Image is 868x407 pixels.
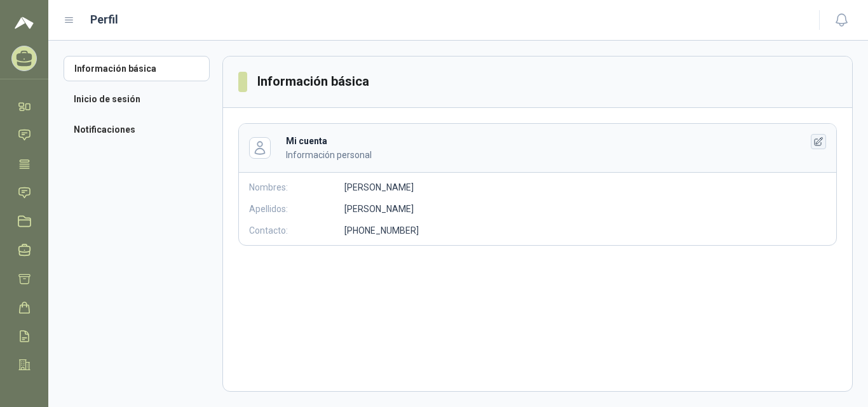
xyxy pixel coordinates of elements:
p: [PHONE_NUMBER] [344,224,419,237]
h3: Información básica [257,72,370,91]
b: Mi cuenta [286,136,327,146]
a: Notificaciones [64,117,210,142]
img: Logo peakr [15,15,34,30]
a: Inicio de sesión [64,86,210,112]
p: Nombres: [249,180,344,194]
p: Contacto: [249,224,344,237]
a: Información básica [64,56,210,81]
p: [PERSON_NAME] [344,202,414,216]
p: [PERSON_NAME] [344,180,414,194]
p: Información personal [286,148,782,162]
p: Apellidos: [249,202,344,216]
h1: Perfil [90,11,118,29]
